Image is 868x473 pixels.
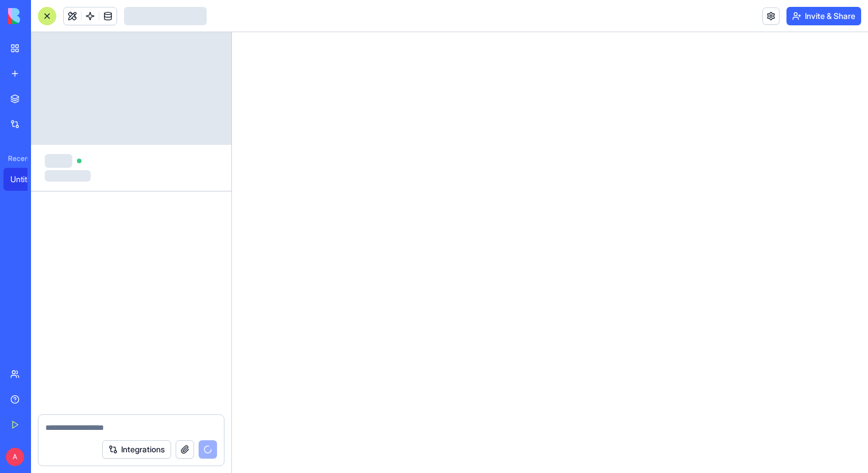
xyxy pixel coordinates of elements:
div: Untitled App [10,174,42,185]
span: A [6,448,24,466]
a: Untitled App [3,168,49,191]
button: Integrations [102,440,171,459]
button: Invite & Share [786,7,861,25]
span: Recent [3,154,28,163]
img: logo [8,8,79,24]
